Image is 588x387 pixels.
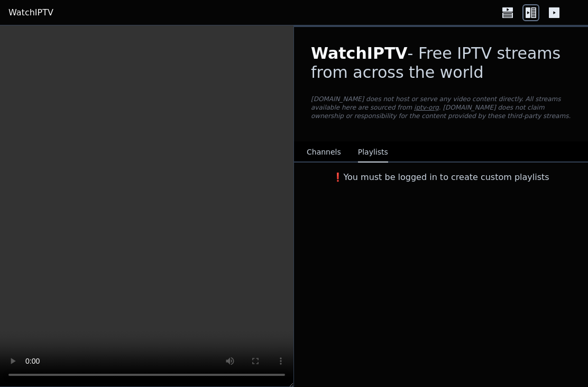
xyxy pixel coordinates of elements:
h1: - Free IPTV streams from across the world [311,44,571,82]
button: Channels [307,142,341,163]
span: WatchIPTV [311,44,408,62]
a: WatchIPTV [8,6,53,19]
a: iptv-org [414,104,439,111]
button: Playlists [358,142,388,163]
p: [DOMAIN_NAME] does not host or serve any video content directly. All streams available here are s... [311,95,571,120]
h3: ❗️You must be logged in to create custom playlists [294,171,588,184]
